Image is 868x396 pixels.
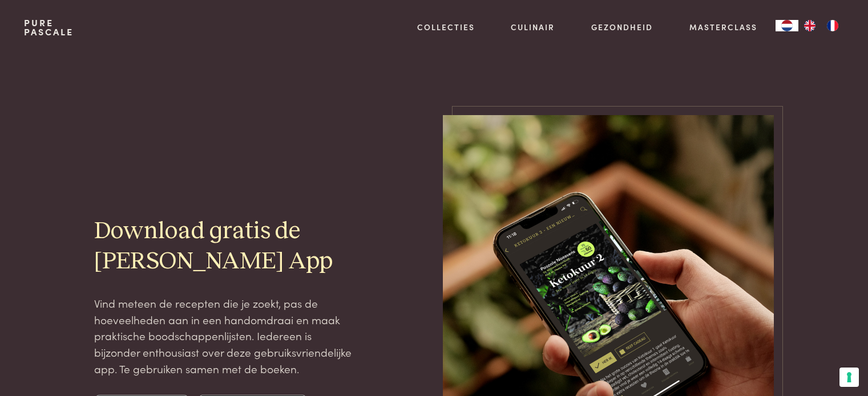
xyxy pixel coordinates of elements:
[689,21,757,33] a: Masterclass
[94,295,356,377] p: Vind meteen de recepten die je zoekt, pas de hoeveelheden aan in een handomdraai en maak praktisc...
[798,20,844,31] ul: Language list
[511,21,555,33] a: Culinair
[591,21,653,33] a: Gezondheid
[24,18,74,36] a: PurePascale
[776,20,798,31] div: Language
[776,20,844,31] aside: Language selected: Nederlands
[821,20,844,31] a: FR
[94,217,356,277] h2: Download gratis de [PERSON_NAME] App
[417,21,475,33] a: Collecties
[776,20,798,31] a: NL
[798,20,821,31] a: EN
[839,368,859,387] button: Uw voorkeuren voor toestemming voor trackingtechnologieën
